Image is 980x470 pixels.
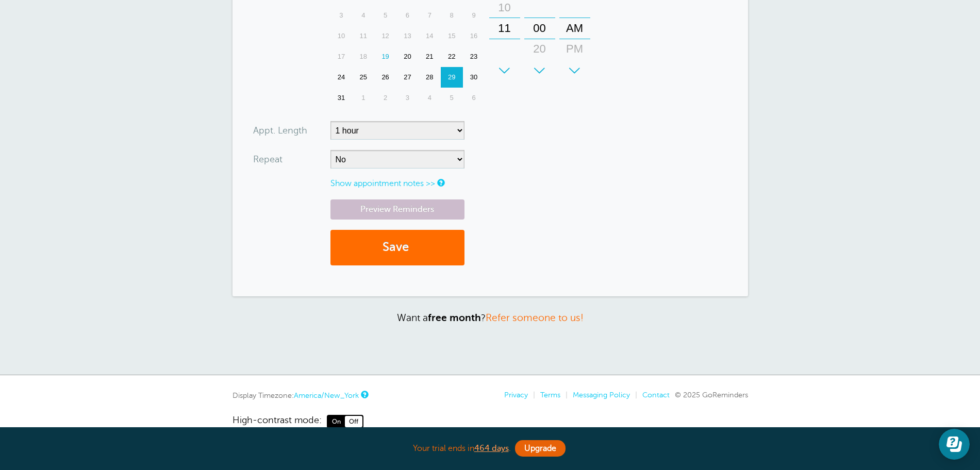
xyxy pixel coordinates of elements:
div: 6 [463,88,485,108]
div: Saturday, September 6 [463,88,485,108]
div: Sunday, August 24 [330,67,353,88]
div: 3 [396,88,419,108]
div: Thursday, August 21 [419,46,441,67]
div: 7 [419,5,441,26]
a: Messaging Policy [573,391,630,399]
div: Thursday, August 28 [419,67,441,88]
a: This is the timezone being used to display dates and times to you on this device. Click the timez... [361,391,367,398]
div: 20 [527,39,552,59]
iframe: Resource center [939,429,970,460]
div: 23 [463,46,485,67]
div: Monday, August 25 [352,67,374,88]
div: Friday, September 5 [441,88,463,108]
a: Refer someone to us! [486,312,584,323]
a: Privacy [504,391,528,399]
div: 17 [330,46,353,67]
div: Tuesday, September 2 [374,88,396,108]
span: On [328,416,345,427]
div: Tuesday, August 26 [374,67,396,88]
div: Thursday, August 7 [419,5,441,26]
div: 22 [441,46,463,67]
p: Want a ? [232,312,748,324]
div: 3 [330,5,353,26]
div: Your trial ends in . [232,438,748,460]
div: Thursday, September 4 [419,88,441,108]
div: Sunday, August 3 [330,5,353,26]
div: 11 [352,26,374,46]
div: 6 [396,5,419,26]
div: Saturday, August 16 [463,26,485,46]
a: America/New_York [294,391,359,399]
div: Saturday, August 30 [463,67,485,88]
div: 5 [441,88,463,108]
div: Today, Tuesday, August 19 [374,46,396,67]
div: Wednesday, August 13 [396,26,419,46]
div: 31 [330,88,353,108]
div: Monday, August 4 [352,5,374,26]
div: Monday, September 1 [352,88,374,108]
div: Display Timezone: [232,391,367,400]
li: | [630,391,637,399]
div: 10 [330,26,353,46]
strong: free month [428,312,481,323]
div: Monday, August 18 [352,46,374,67]
div: 28 [419,67,441,88]
div: 27 [396,67,419,88]
div: 00 [527,18,552,39]
span: Off [345,416,362,427]
div: 11 [492,18,517,39]
div: Thursday, August 14 [419,26,441,46]
div: 14 [419,26,441,46]
div: Friday, August 15 [441,26,463,46]
div: Sunday, August 10 [330,26,353,46]
div: AM [562,18,587,39]
div: Tuesday, August 5 [374,5,396,26]
div: Friday, August 8 [441,5,463,26]
span: High-contrast mode: [232,415,322,428]
div: 20 [396,46,419,67]
div: Tuesday, August 12 [374,26,396,46]
li: | [528,391,535,399]
div: Saturday, August 23 [463,46,485,67]
div: 15 [441,26,463,46]
div: PM [562,39,587,59]
div: 21 [419,46,441,67]
div: Wednesday, August 6 [396,5,419,26]
div: Saturday, August 9 [463,5,485,26]
div: 13 [396,26,419,46]
div: 2 [374,88,396,108]
a: High-contrast mode: On Off [232,415,748,428]
div: 1 [352,88,374,108]
a: Notes are for internal use only, and are not visible to your clients. [437,179,443,186]
div: Sunday, August 31 [330,88,353,108]
div: Wednesday, September 3 [396,88,419,108]
button: Save [330,230,464,265]
div: 29 [441,67,463,88]
div: 4 [352,5,374,26]
div: 30 [463,67,485,88]
a: 464 days [474,444,509,453]
div: 25 [352,67,374,88]
div: Friday, August 22 [441,46,463,67]
div: Wednesday, August 27 [396,67,419,88]
div: 4 [419,88,441,108]
label: Appt. Length [253,126,307,135]
div: 12 [374,26,396,46]
div: 40 [527,59,552,80]
label: Repeat [253,155,283,164]
li: | [560,391,568,399]
div: Monday, August 11 [352,26,374,46]
div: 5 [374,5,396,26]
a: Upgrade [515,440,566,457]
div: Sunday, August 17 [330,46,353,67]
div: Friday, August 29 [441,67,463,88]
div: 8 [441,5,463,26]
a: Preview Reminders [330,199,464,220]
div: Wednesday, August 20 [396,46,419,67]
a: Terms [540,391,560,399]
div: 9 [463,5,485,26]
a: Contact [642,391,670,399]
div: 26 [374,67,396,88]
div: 24 [330,67,353,88]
